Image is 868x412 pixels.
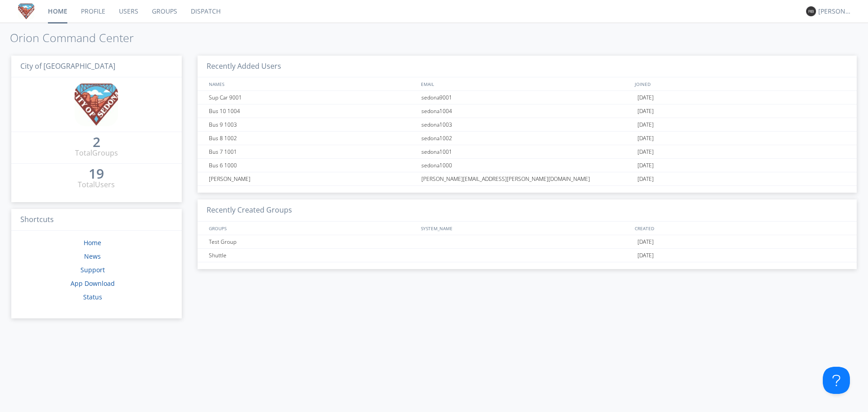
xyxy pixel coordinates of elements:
div: sedona1001 [419,145,635,158]
div: GROUPS [207,222,416,235]
span: City of [GEOGRAPHIC_DATA] [20,61,115,71]
div: 19 [89,169,104,178]
a: Bus 8 1002sedona1002[DATE] [198,132,857,145]
span: [DATE] [637,249,654,262]
a: Home [84,238,101,247]
a: Shuttle[DATE] [198,249,857,262]
img: ad2983a96b1d48e4a2e6ce754b295c54 [18,3,34,19]
a: 19 [89,169,104,180]
div: CREATED [632,222,848,235]
div: Total Groups [75,148,118,158]
div: Shuttle [207,249,419,262]
div: sedona1002 [419,132,635,145]
a: Sup Car 9001sedona9001[DATE] [198,91,857,104]
img: ad2983a96b1d48e4a2e6ce754b295c54 [75,83,118,126]
div: sedona9001 [419,91,635,104]
div: [PERSON_NAME][EMAIL_ADDRESS][PERSON_NAME][DOMAIN_NAME] [419,172,635,185]
a: Bus 9 1003sedona1003[DATE] [198,118,857,132]
a: Test Group[DATE] [198,235,857,249]
div: JOINED [632,77,848,90]
span: [DATE] [637,159,654,172]
div: Bus 6 1000 [207,159,419,172]
a: 2 [93,137,100,148]
a: Bus 7 1001sedona1001[DATE] [198,145,857,159]
h3: Shortcuts [11,209,182,231]
div: Sup Car 9001 [207,91,419,104]
div: EMAIL [419,77,632,90]
a: Status [83,293,102,301]
span: [DATE] [637,145,654,159]
a: Bus 10 1004sedona1004[DATE] [198,104,857,118]
div: sedona1003 [419,118,635,131]
span: [DATE] [637,172,654,186]
div: Bus 7 1001 [207,145,419,158]
div: Test Group [207,235,419,248]
a: App Download [71,279,115,288]
a: News [84,252,101,260]
a: Support [80,265,105,274]
span: [DATE] [637,132,654,145]
span: [DATE] [637,91,654,104]
div: [PERSON_NAME] [818,7,852,16]
span: [DATE] [637,104,654,118]
div: [PERSON_NAME] [207,172,419,185]
iframe: Toggle Customer Support [823,367,850,394]
img: 373638.png [806,6,816,16]
div: sedona1000 [419,159,635,172]
div: 2 [93,137,100,147]
h3: Recently Added Users [198,56,857,78]
h3: Recently Created Groups [198,199,857,222]
div: sedona1004 [419,104,635,118]
div: Bus 9 1003 [207,118,419,131]
a: Bus 6 1000sedona1000[DATE] [198,159,857,172]
div: NAMES [207,77,416,90]
span: [DATE] [637,118,654,132]
a: [PERSON_NAME][PERSON_NAME][EMAIL_ADDRESS][PERSON_NAME][DOMAIN_NAME][DATE] [198,172,857,186]
span: [DATE] [637,235,654,249]
div: Total Users [78,180,115,190]
div: SYSTEM_NAME [419,222,632,235]
div: Bus 8 1002 [207,132,419,145]
div: Bus 10 1004 [207,104,419,118]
